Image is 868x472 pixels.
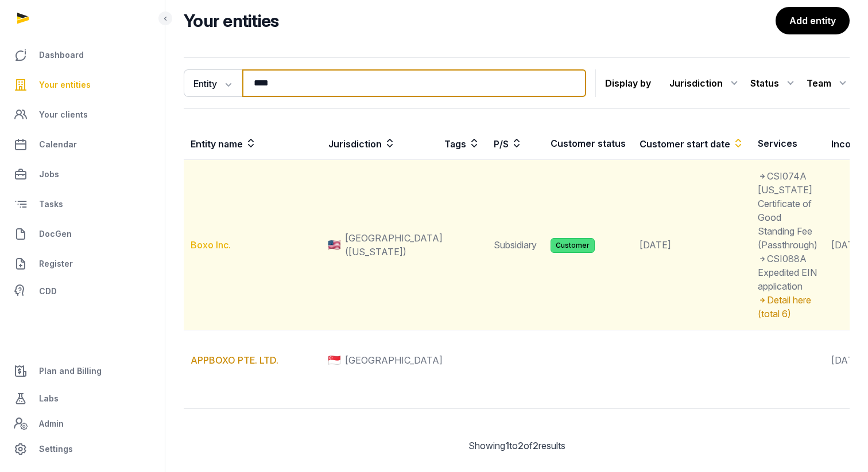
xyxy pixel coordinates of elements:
[184,127,321,160] th: Entity name
[9,280,156,303] a: CDD
[9,71,156,99] a: Your entities
[321,127,437,160] th: Jurisdiction
[750,74,797,92] div: Status
[669,74,741,92] div: Jurisdiction
[345,231,443,259] span: [GEOGRAPHIC_DATA] ([US_STATE])
[551,238,595,253] span: Customer
[39,167,59,181] span: Jobs
[758,293,817,321] div: Detail here (total 6)
[9,357,156,385] a: Plan and Billing
[9,385,156,412] a: Labs
[39,284,57,298] span: CDD
[39,442,73,456] span: Settings
[191,239,231,251] a: Boxo Inc.
[39,257,73,271] span: Register
[39,392,59,405] span: Labs
[9,101,156,128] a: Your clients
[184,439,850,453] div: Showing to of results
[9,190,156,218] a: Tasks
[544,127,633,160] th: Customer status
[487,160,544,330] td: Subsidiary
[751,127,824,160] th: Services
[345,353,443,367] span: [GEOGRAPHIC_DATA]
[505,440,509,451] span: 1
[9,435,156,463] a: Settings
[9,131,156,158] a: Calendar
[518,440,524,451] span: 2
[9,161,156,188] a: Jobs
[39,417,64,431] span: Admin
[191,354,278,366] a: APPBOXO PTE. LTD.
[807,74,850,92] div: Team
[39,48,84,62] span: Dashboard
[437,127,487,160] th: Tags
[758,253,817,292] span: CSI088A Expedited EIN application
[184,69,242,97] button: Entity
[633,127,751,160] th: Customer start date
[39,364,102,378] span: Plan and Billing
[39,197,63,211] span: Tasks
[39,108,88,122] span: Your clients
[9,412,156,435] a: Admin
[9,41,156,69] a: Dashboard
[39,138,77,151] span: Calendar
[9,250,156,278] a: Register
[533,440,538,451] span: 2
[758,170,817,251] span: CSI074A [US_STATE] Certificate of Good Standing Fee (Passthrough)
[39,78,91,92] span: Your entities
[776,7,850,34] a: Add entity
[9,220,156,248] a: DocGen
[39,227,72,241] span: DocGen
[487,127,544,160] th: P/S
[184,10,776,31] h2: Your entities
[605,74,651,92] p: Display by
[633,160,751,330] td: [DATE]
